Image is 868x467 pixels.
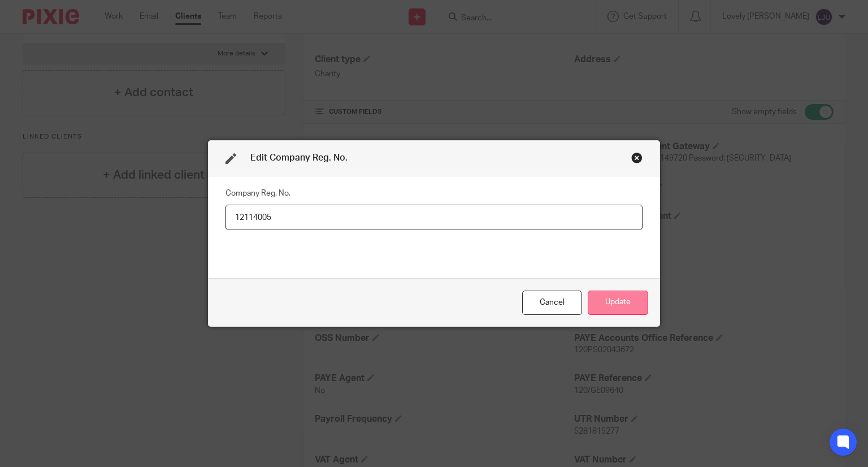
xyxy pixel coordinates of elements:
[225,188,290,199] label: Company Reg. No.
[522,291,582,315] div: Close this dialog window
[588,291,648,315] button: Update
[250,153,348,162] span: Edit Company Reg. No.
[631,152,643,163] div: Close this dialog window
[225,205,643,230] input: Company Reg. No.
